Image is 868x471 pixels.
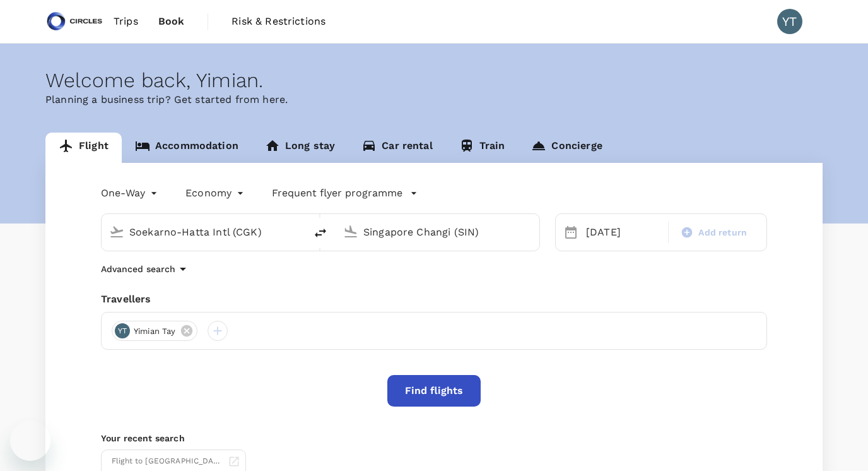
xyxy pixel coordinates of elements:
[114,14,138,29] span: Trips
[45,133,122,163] a: Flight
[122,133,252,163] a: Accommodation
[10,420,50,461] iframe: Button to launch messaging window
[581,220,666,245] div: [DATE]
[272,186,402,201] p: Frequent flyer programme
[101,292,767,307] div: Travellers
[777,9,802,34] div: YT
[101,432,767,444] p: Your recent search
[101,183,160,203] div: One-Way
[101,261,191,277] button: Advanced search
[531,230,533,233] button: Open
[252,133,348,163] a: Long stay
[45,69,823,92] div: Welcome back , Yimian .
[45,92,823,107] p: Planning a business trip? Get started from here.
[101,263,175,275] p: Advanced search
[158,14,185,29] span: Book
[348,133,446,163] a: Car rental
[115,323,130,338] div: YT
[296,230,299,233] button: Open
[112,321,197,341] div: YTYimian Tay
[446,133,519,163] a: Train
[126,325,184,338] span: Yimian Tay
[112,455,223,468] div: Flight to [GEOGRAPHIC_DATA]
[363,222,513,242] input: Going to
[518,133,615,163] a: Concierge
[129,222,279,242] input: Depart from
[387,375,481,407] button: Find flights
[45,8,103,35] img: Circles
[185,183,247,203] div: Economy
[305,218,336,248] button: delete
[232,14,325,29] span: Risk & Restrictions
[698,226,747,239] span: Add return
[272,186,418,201] button: Frequent flyer programme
